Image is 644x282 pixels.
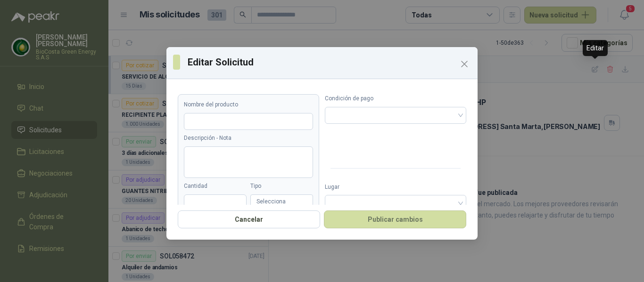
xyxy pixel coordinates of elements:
label: Condición de pago [325,94,466,103]
label: Descripción - Nota [184,134,313,143]
h3: Editar Solicitud [188,55,471,69]
div: Selecciona [250,194,313,209]
label: Nombre del producto [184,100,313,109]
label: Tipo [250,182,313,191]
button: Publicar cambios [324,210,466,228]
button: Cancelar [178,210,320,228]
button: Close [457,56,472,72]
label: Cantidad [184,182,247,191]
label: Lugar [325,183,466,192]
